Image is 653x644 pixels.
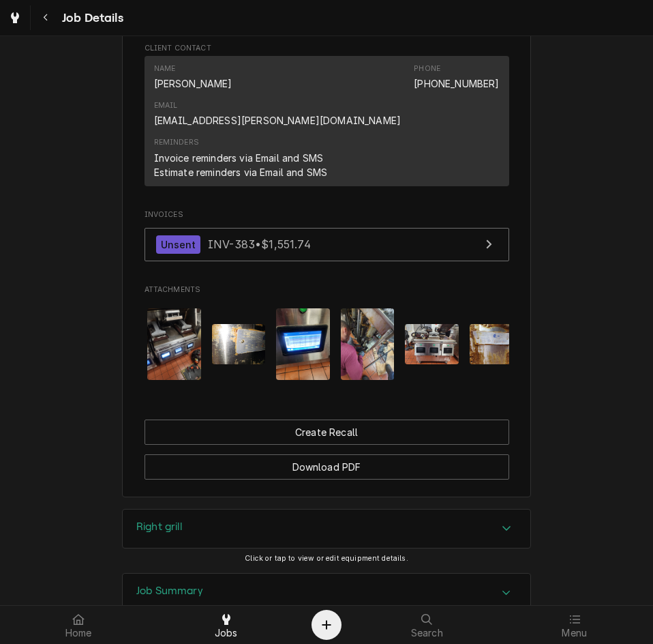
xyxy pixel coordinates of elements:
[136,521,182,533] h3: Right grill
[5,609,152,641] a: Home
[145,298,509,392] span: Attachments
[154,100,178,111] div: Email
[145,420,509,445] button: Create Recall
[123,574,530,612] button: Accordion Details Expand Trigger
[145,209,509,268] div: Invoices
[58,9,123,27] span: Job Details
[154,63,176,74] div: Name
[154,137,328,179] div: Reminders
[123,510,530,548] div: Accordion Header
[145,454,509,480] button: Download PDF
[65,628,92,639] span: Home
[562,628,587,639] span: Menu
[208,237,311,251] span: INV-383 • $1,551.74
[153,609,300,641] a: Jobs
[502,609,648,641] a: Menu
[145,420,509,480] div: Button Group
[145,228,509,261] a: View Invoice
[147,308,201,380] img: vj2VjOSATbmzLtlfgFYp
[414,78,499,89] a: [PHONE_NUMBER]
[145,43,509,192] div: Client Contact
[136,585,203,598] h3: Job Summary
[145,56,509,192] div: Client Contact List
[154,63,232,91] div: Name
[123,510,530,548] button: Accordion Details Expand Trigger
[154,165,328,179] div: Estimate reminders via Email and SMS
[122,509,531,548] div: Right grill
[33,5,58,30] button: Navigate back
[312,610,341,640] button: Create Object
[215,628,238,639] span: Jobs
[145,284,509,391] div: Attachments
[245,554,408,563] span: Click or tap to view or edit equipment details.
[145,284,509,295] span: Attachments
[276,308,330,380] img: TmBgKV5vRwi6FcOlVY6T
[470,324,523,364] img: NCMH5AtqSHqD7gtH3ex3
[145,209,509,220] span: Invoices
[145,56,509,186] div: Contact
[354,609,500,641] a: Search
[3,5,27,30] a: Go to Jobs
[414,63,499,91] div: Phone
[145,420,509,445] div: Button Group Row
[411,628,443,639] span: Search
[414,63,440,74] div: Phone
[145,445,509,480] div: Button Group Row
[154,76,232,91] div: [PERSON_NAME]
[341,308,395,380] img: 68YL6BtDR3SIJCNEm62s
[154,100,401,128] div: Email
[154,151,324,165] div: Invoice reminders via Email and SMS
[123,574,530,612] div: Accordion Header
[212,324,266,364] img: ILO6A0S1TMSY0NxcVhij
[154,115,401,126] a: [EMAIL_ADDRESS][PERSON_NAME][DOMAIN_NAME]
[405,324,459,364] img: Um6MGNNTQ0SNDUjOtBJf
[154,137,199,148] div: Reminders
[156,235,201,254] div: Unsent
[145,43,509,54] span: Client Contact
[122,573,531,613] div: Job Summary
